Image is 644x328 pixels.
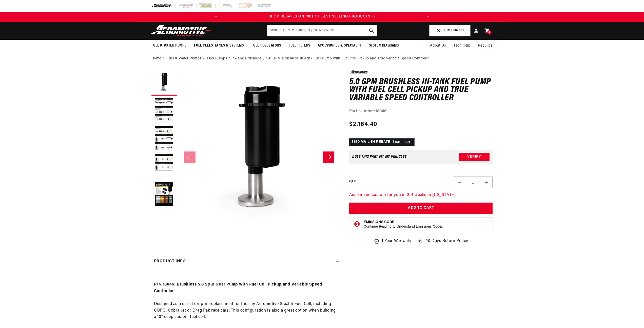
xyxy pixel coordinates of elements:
button: Load image 1 in gallery view [151,70,177,96]
div: Part Number: [349,108,493,115]
span: 4 [489,30,490,35]
button: search button [366,25,377,36]
button: Load image 3 in gallery view [151,126,177,151]
h2: Product Info [154,258,186,265]
summary: Fuel Cells, Tanks & Systems [190,40,247,52]
span: Fuel Regulators [251,43,281,48]
div: 1 of 2 [221,14,423,19]
strong: P/N 18046: Brushless 5.0 Spur Gear Pump with Fuel Cell Pickup and Variable Speed Controller [154,282,322,293]
button: Load image 4 in gallery view [151,154,177,179]
summary: Accessories & Specialty [314,40,365,52]
button: Add to Cart [349,203,493,214]
summary: Product Info [151,254,339,269]
a: Fuel Pumps [207,56,227,61]
button: Emissions CodeContinue Reading to Understand Emissions Codes [364,220,443,229]
li: In-Tank Brushless [231,56,266,61]
button: Verify [459,153,490,161]
summary: System Diagrams [365,40,403,52]
summary: Tech Help [450,40,474,52]
span: Rebuilds [478,43,493,49]
span: System Diagrams [369,43,399,48]
span: 1 Year Warranty [382,238,411,245]
p: Assembled custom for you in 3-4 weeks in [US_STATE] [349,192,493,199]
a: Learn more [393,140,413,144]
div: Announcement [221,14,423,19]
nav: breadcrumbs [151,56,493,61]
li: 5.0 GPM Brushless In-Tank Fuel Pump with Fuel Cell Pickup and True Variable Speed Controller [266,56,429,61]
a: 90 Days Return Policy [417,238,468,250]
button: PUMP FINDER [429,25,471,36]
a: About Us [426,40,450,52]
span: About Us [430,44,446,48]
button: Load image 5 in gallery view [151,182,177,207]
span: Fuel & Water Pumps [151,43,187,48]
p: Continue Reading to Understand Emissions Codes [364,225,443,229]
span: $2,164.40 [349,120,378,129]
button: Translation missing: en.sections.announcements.next_announcement [423,12,433,22]
label: QTY [349,180,356,184]
button: Translation missing: en.sections.announcements.previous_announcement [211,12,221,22]
strong: 18046 [375,109,387,113]
strong: Emissions Code [364,220,394,224]
span: Fuel Filters [289,43,310,48]
media-gallery: Gallery Viewer [151,70,339,244]
span: Accessories & Specialty [318,43,361,48]
span: Tech Help [454,43,470,49]
summary: Fuel & Water Pumps [148,40,190,52]
summary: Rebuilds [474,40,497,52]
button: Load image 2 in gallery view [151,98,177,123]
h1: 5.0 GPM Brushless In-Tank Fuel Pump with Fuel Cell Pickup and True Variable Speed Controller [349,78,493,102]
summary: Fuel Regulators [248,40,285,52]
img: Aeromotive [149,25,213,37]
img: Emissions code [353,220,361,228]
span: 90 Days Return Policy [425,238,468,250]
p: $150 MAIL-IN REBATE [349,138,415,146]
a: 1 Year Warranty [374,238,411,245]
input: Search by Part Number, Category or Keyword [267,25,377,36]
summary: Fuel Filters [285,40,314,52]
slideshow-component: Translation missing: en.sections.announcements.announcement_bar [139,12,505,22]
a: Fuel & Water Pumps [167,56,202,61]
button: Slide left [184,151,196,163]
button: Slide right [323,151,334,163]
span: SHOP REBATES ON 100s OF BEST SELLING PRODUCTS [269,15,370,18]
div: Does This part fit My vehicle? [352,155,407,159]
span: Fuel Cells, Tanks & Systems [194,43,244,48]
a: Home [151,56,161,61]
a: SHOP REBATES ON 100s OF BEST SELLING PRODUCTS [221,14,423,19]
